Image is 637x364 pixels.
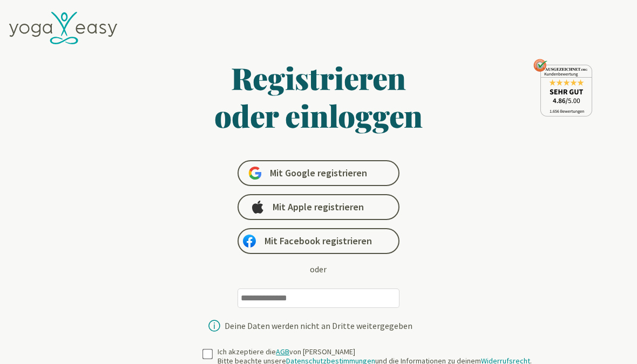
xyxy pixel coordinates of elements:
[265,235,372,248] span: Mit Facebook registrieren
[270,167,367,180] span: Mit Google registrieren
[310,263,327,276] div: oder
[273,201,364,214] span: Mit Apple registrieren
[238,228,399,254] a: Mit Facebook registrieren
[533,59,592,116] img: ausgezeichnet_seal.png
[238,194,399,220] a: Mit Apple registrieren
[238,160,399,186] a: Mit Google registrieren
[276,347,289,356] a: AGB
[110,59,527,134] h1: Registrieren oder einloggen
[225,321,412,330] div: Deine Daten werden nicht an Dritte weitergegeben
